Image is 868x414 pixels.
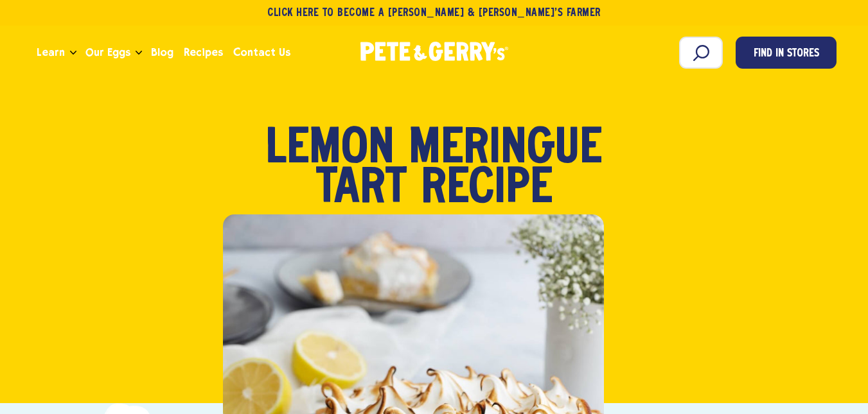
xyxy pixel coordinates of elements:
span: Contact Us [233,44,290,60]
a: Contact Us [228,35,296,70]
a: Blog [146,35,179,70]
span: Blog [151,44,173,60]
span: Our Eggs [85,44,130,60]
span: Learn [37,44,65,60]
a: Our Eggs [80,35,136,70]
a: Recipes [179,35,228,70]
button: Open the dropdown menu for Learn [70,51,76,55]
span: Recipe [421,169,553,209]
span: Lemon [266,130,394,169]
span: Meringue [409,130,602,169]
span: Recipes [184,44,223,60]
button: Open the dropdown menu for Our Eggs [136,51,142,55]
input: Search [679,37,723,69]
span: Find in Stores [754,46,819,63]
a: Learn [31,35,70,70]
a: Find in Stores [736,37,837,69]
span: Tart [316,169,407,209]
